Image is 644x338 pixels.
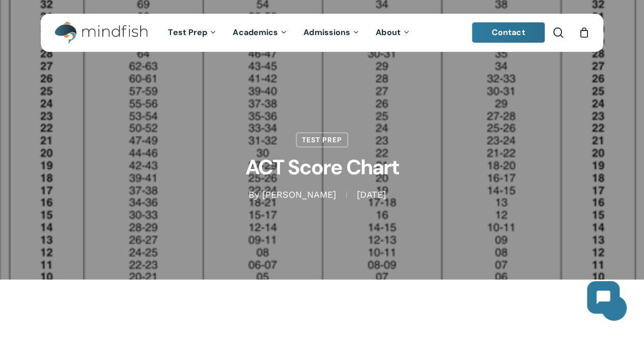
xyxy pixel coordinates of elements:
[472,22,545,43] a: Contact
[296,132,348,147] a: Test Prep
[41,14,603,52] header: Main Menu
[577,271,630,324] iframe: Chatbot
[346,191,396,198] span: [DATE]
[160,14,418,52] nav: Main Menu
[225,28,296,37] a: Academics
[262,189,336,200] a: [PERSON_NAME]
[296,28,368,37] a: Admissions
[248,191,259,198] span: By
[492,27,525,38] span: Contact
[68,147,577,189] h1: ACT Score Chart
[368,28,418,37] a: About
[303,27,350,38] span: Admissions
[376,27,401,38] span: About
[168,27,207,38] span: Test Prep
[578,27,590,38] a: Cart
[160,28,225,37] a: Test Prep
[233,27,278,38] span: Academics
